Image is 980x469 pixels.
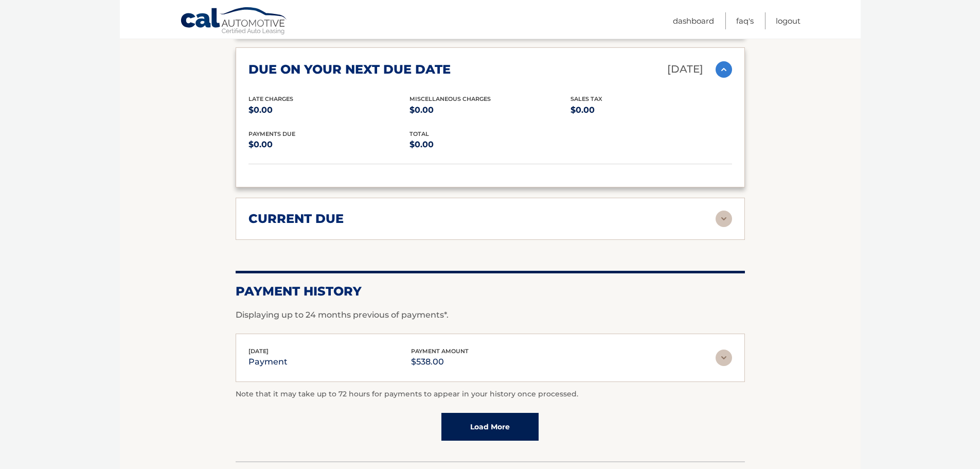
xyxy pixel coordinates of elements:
[716,350,732,366] img: accordion-rest.svg
[248,137,409,152] p: $0.00
[673,12,714,29] a: Dashboard
[236,388,745,401] p: Note that it may take up to 72 hours for payments to appear in your history once processed.
[411,348,469,355] span: payment amount
[248,348,269,355] span: [DATE]
[248,95,293,102] span: Late Charges
[409,95,491,102] span: Miscellaneous Charges
[248,62,451,77] h2: due on your next due date
[411,355,469,369] p: $538.00
[248,130,295,137] span: Payments Due
[248,355,288,369] p: payment
[716,211,732,227] img: accordion-rest.svg
[248,211,344,227] h2: current due
[716,61,732,78] img: accordion-active.svg
[441,413,539,441] a: Load More
[248,103,409,117] p: $0.00
[409,137,571,152] p: $0.00
[180,7,288,37] a: Cal Automotive
[571,103,732,117] p: $0.00
[409,130,429,137] span: total
[571,95,602,102] span: Sales Tax
[409,103,571,117] p: $0.00
[736,12,754,29] a: FAQ's
[776,12,800,29] a: Logout
[236,284,745,299] h2: Payment History
[236,309,745,321] p: Displaying up to 24 months previous of payments*.
[667,60,703,78] p: [DATE]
